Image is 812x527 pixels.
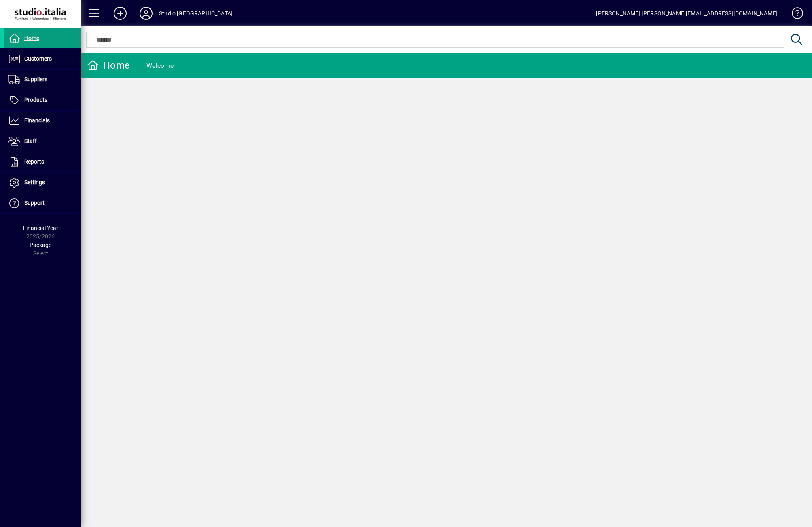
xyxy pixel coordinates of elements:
[107,6,133,21] button: Add
[786,2,802,28] a: Knowledge Base
[24,200,45,206] span: Support
[4,131,81,152] a: Staff
[24,55,52,62] span: Customers
[133,6,159,21] button: Profile
[87,59,130,72] div: Home
[596,7,778,20] div: [PERSON_NAME] [PERSON_NAME][EMAIL_ADDRESS][DOMAIN_NAME]
[23,225,58,231] span: Financial Year
[4,173,81,193] a: Settings
[4,49,81,69] a: Customers
[159,7,233,20] div: Studio [GEOGRAPHIC_DATA]
[24,158,44,165] span: Reports
[24,138,37,144] span: Staff
[24,179,45,186] span: Settings
[4,111,81,131] a: Financials
[24,117,50,124] span: Financials
[4,152,81,172] a: Reports
[24,76,47,82] span: Suppliers
[4,70,81,90] a: Suppliers
[24,97,47,103] span: Products
[4,90,81,110] a: Products
[24,35,39,41] span: Home
[30,242,51,248] span: Package
[146,59,174,72] div: Welcome
[4,193,81,213] a: Support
